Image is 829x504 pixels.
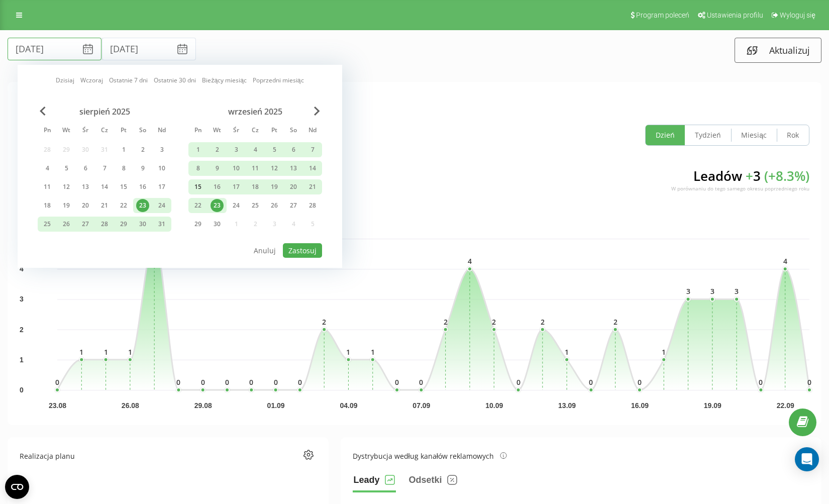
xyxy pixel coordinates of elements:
span: ( + 8.3 %) [764,167,809,185]
div: 16 [136,180,149,193]
div: śr 24 wrz 2025 [227,198,246,213]
div: 22 [117,199,130,212]
div: czw 7 sie 2025 [95,161,114,176]
div: czw 14 sie 2025 [95,179,114,194]
div: wt 5 sie 2025 [57,161,76,176]
button: Aktualizuj [735,38,821,63]
abbr: środa [229,124,244,139]
abbr: wtorek [59,124,74,139]
div: sob 16 sie 2025 [133,179,152,194]
div: 15 [191,180,204,193]
span: Program poleceń [636,11,689,19]
button: Anuluj [248,243,281,258]
div: pt 1 sie 2025 [114,142,133,157]
div: 27 [79,218,92,231]
div: ndz 31 sie 2025 [152,217,171,232]
abbr: czwartek [248,124,263,139]
text: 19.09 [704,401,721,410]
div: 7 [98,162,111,175]
div: 10 [155,162,168,175]
text: 0 [225,377,229,387]
text: 2 [444,317,448,327]
div: 16 [211,180,224,193]
div: wt 2 wrz 2025 [208,142,227,157]
div: sob 9 sie 2025 [133,161,152,176]
a: Poprzedni miesiąc [253,75,304,85]
div: pon 4 sie 2025 [38,161,57,176]
text: 1 [128,347,132,357]
div: 14 [306,162,319,175]
text: 0 [298,377,302,387]
div: W porównaniu do tego samego okresu poprzedniego roku [671,185,809,192]
div: 5 [268,143,281,156]
div: Realizacja planu [20,451,75,461]
div: 4 [41,162,54,175]
abbr: piątek [116,124,131,139]
abbr: wtorek [210,124,225,139]
div: 30 [211,218,224,231]
text: 1 [371,347,375,357]
div: ndz 21 wrz 2025 [303,179,322,194]
text: 0 [807,377,811,387]
text: 0 [249,377,253,387]
div: 23 [136,199,149,212]
div: pt 29 sie 2025 [114,217,133,232]
div: czw 18 wrz 2025 [246,179,265,194]
text: 07.09 [412,401,430,410]
div: 10 [230,162,243,175]
div: 26 [268,199,281,212]
div: pt 12 wrz 2025 [265,161,284,176]
abbr: niedziela [154,124,169,139]
text: 1 [662,347,666,357]
div: pt 8 sie 2025 [114,161,133,176]
a: Bieżący miesiąc [202,75,246,85]
div: ndz 3 sie 2025 [152,142,171,157]
div: pt 26 wrz 2025 [265,198,284,213]
div: 1 [117,143,130,156]
div: 18 [41,199,54,212]
div: 24 [230,199,243,212]
text: 2 [492,317,496,327]
div: pt 19 wrz 2025 [265,179,284,194]
text: 0 [395,377,399,387]
button: Zastosuj [283,243,322,258]
abbr: poniedziałek [40,124,55,139]
div: 6 [79,162,92,175]
abbr: sobota [135,124,150,139]
div: czw 4 wrz 2025 [246,142,265,157]
div: pon 22 wrz 2025 [188,198,208,213]
div: 21 [306,180,319,193]
div: czw 11 wrz 2025 [246,161,265,176]
text: 1 [79,347,83,357]
div: 19 [268,180,281,193]
text: 2 [613,317,617,327]
div: pon 15 wrz 2025 [188,179,208,194]
div: śr 27 sie 2025 [76,217,95,232]
div: pt 15 sie 2025 [114,179,133,194]
abbr: sobota [286,124,301,139]
div: pon 18 sie 2025 [38,198,57,213]
div: wt 12 sie 2025 [57,179,76,194]
div: 1 [191,143,204,156]
div: 9 [136,162,149,175]
span: + [746,167,753,185]
div: 12 [60,180,73,193]
div: 21 [98,199,111,212]
a: Ostatnie 7 dni [109,75,148,85]
text: 26.08 [122,401,139,410]
div: 15 [117,180,130,193]
div: 29 [191,218,204,231]
span: Wyloguj się [780,11,815,19]
div: pon 1 wrz 2025 [188,142,208,157]
div: pon 25 sie 2025 [38,217,57,232]
text: 10.09 [485,401,503,410]
text: 2 [322,317,326,327]
button: Leady [353,472,396,492]
text: 0 [516,377,521,387]
div: pon 11 sie 2025 [38,179,57,194]
text: 0 [759,377,763,387]
div: sob 27 wrz 2025 [284,198,303,213]
span: Next Month [314,107,320,116]
text: 16.09 [631,401,649,410]
div: ndz 28 wrz 2025 [303,198,322,213]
